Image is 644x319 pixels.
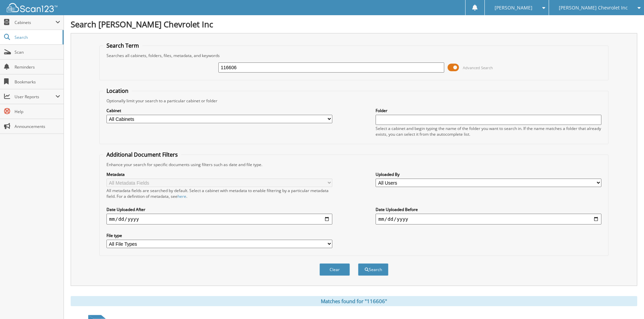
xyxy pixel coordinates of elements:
[319,263,350,276] button: Clear
[71,296,637,306] div: Matches found for "116606"
[358,263,388,276] button: Search
[15,109,60,114] span: Help
[376,108,601,113] label: Folder
[15,64,60,70] span: Reminders
[106,171,332,177] label: Metadata
[177,193,186,199] a: here
[103,87,132,95] legend: Location
[103,42,142,49] legend: Search Term
[106,214,332,224] input: start
[71,19,637,30] h1: Search [PERSON_NAME] Chevrolet Inc
[103,53,605,58] div: Searches all cabinets, folders, files, metadata, and keywords
[106,108,332,113] label: Cabinet
[103,162,605,167] div: Enhance your search for specific documents using filters such as date and file type.
[15,94,55,100] span: User Reports
[15,34,59,40] span: Search
[559,6,628,10] span: [PERSON_NAME] Chevrolet Inc
[376,171,601,177] label: Uploaded By
[103,98,605,104] div: Optionally limit your search to a particular cabinet or folder
[495,6,532,10] span: [PERSON_NAME]
[7,3,57,12] img: scan123-logo-white.svg
[106,233,332,238] label: File type
[106,188,332,199] div: All metadata fields are searched by default. Select a cabinet with metadata to enable filtering b...
[106,207,332,212] label: Date Uploaded After
[15,49,60,55] span: Scan
[376,207,601,212] label: Date Uploaded Before
[103,151,181,158] legend: Additional Document Filters
[376,126,601,137] div: Select a cabinet and begin typing the name of the folder you want to search in. If the name match...
[463,65,493,70] span: Advanced Search
[376,214,601,224] input: end
[15,124,60,129] span: Announcements
[15,20,55,25] span: Cabinets
[15,79,60,85] span: Bookmarks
